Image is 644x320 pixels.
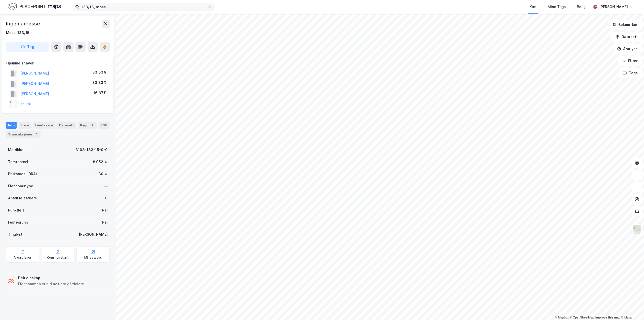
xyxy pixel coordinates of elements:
[599,4,628,10] div: [PERSON_NAME]
[613,44,642,54] button: Analyse
[8,219,28,225] div: Festegrunn
[98,171,108,177] div: 80 ㎡
[18,281,84,287] div: Eiendommen er eid av flere gårdeiere
[79,231,108,237] div: [PERSON_NAME]
[33,132,38,137] div: 7
[618,56,642,66] button: Filter
[6,42,49,52] button: Tag
[79,3,208,11] input: Søk på adresse, matrikkel, gårdeiere, leietakere eller personer
[102,207,108,213] div: Nei
[93,159,108,165] div: 8 053 ㎡
[530,4,537,10] div: Kart
[619,296,644,320] iframe: Chat Widget
[8,171,37,177] div: Bruksareal (BRA)
[548,4,566,10] div: Mine Tags
[8,231,22,237] div: Tinglyst
[6,122,17,129] div: Info
[570,316,594,319] a: OpenStreetMap
[8,159,28,165] div: Tomteareal
[105,195,108,201] div: 0
[6,131,41,138] div: Transaksjoner
[611,32,642,42] button: Datasett
[92,69,106,75] div: 33.33%
[99,122,109,129] div: ESG
[33,122,55,129] div: Leietakere
[632,225,642,234] img: Z
[90,123,95,128] div: 1
[19,122,31,129] div: Eiere
[8,2,61,11] img: logo.f888ab2527a4732fd821a326f86c7f29.svg
[6,30,29,36] div: Moss, 133/15
[595,316,620,319] a: Improve this map
[6,20,41,28] div: Ingen adresse
[84,256,102,260] div: Miljøstatus
[18,275,84,281] div: Delt eieskap
[8,183,33,189] div: Eiendomstype
[8,147,24,153] div: Matrikkel
[555,316,569,319] a: Mapbox
[57,122,76,129] div: Datasett
[102,219,108,225] div: Nei
[8,195,37,201] div: Antall leietakere
[92,80,106,86] div: 33.33%
[78,122,97,129] div: Bygg
[47,256,69,260] div: Kommunekart
[93,90,106,96] div: 16.67%
[8,207,25,213] div: Punktleie
[619,68,642,78] button: Tags
[619,296,644,320] div: Kontrollprogram for chat
[104,183,108,189] div: —
[14,256,31,260] div: Arealplaner
[577,4,586,10] div: Bolig
[608,20,642,30] button: Bokmerker
[75,147,108,153] div: 3103-133-15-0-0
[6,60,109,66] div: Hjemmelshaver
